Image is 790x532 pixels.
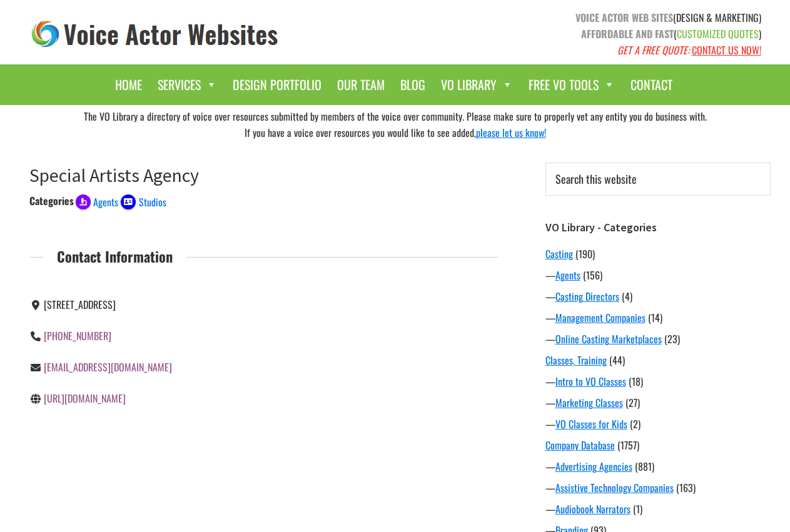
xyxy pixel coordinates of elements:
[226,71,328,99] a: Design Portfolio
[545,416,771,431] div: —
[629,374,643,389] span: (18)
[29,164,499,434] article: Special Artists Agency
[20,105,771,144] div: The VO Library a directory of voice over resources submitted by members of the voice over communi...
[545,353,607,368] a: Classes, Training
[476,125,546,140] a: please let us know!
[664,331,680,346] span: (23)
[139,194,166,209] span: Studios
[555,501,630,516] a: Audiobook Narrators
[630,416,641,431] span: (2)
[121,193,166,208] a: Studios
[545,221,771,234] h3: VO Library - Categories
[617,438,639,453] span: (1757)
[545,289,771,304] div: —
[44,391,126,406] a: [URL][DOMAIN_NAME]
[545,246,573,261] a: Casting
[555,310,646,325] a: Management Companies
[76,193,119,208] a: Agents
[331,71,391,99] a: Our Team
[29,164,499,186] h1: Special Artists Agency
[555,480,674,495] a: Assistive Technology Companies
[555,395,623,410] a: Marketing Classes
[545,438,615,453] a: Company Database
[545,501,771,516] div: —
[545,331,771,346] div: —
[609,353,625,368] span: (44)
[581,26,674,41] strong: AFFORDABLE AND FAST
[622,289,632,304] span: (4)
[555,331,662,346] a: Online Casting Marketplaces
[617,43,689,58] em: GET A FREE QUOTE:
[44,359,172,374] a: [EMAIL_ADDRESS][DOMAIN_NAME]
[648,310,662,325] span: (14)
[522,71,621,99] a: Free VO Tools
[545,374,771,389] div: —
[692,43,761,58] a: CONTACT US NOW!
[555,374,626,389] a: Intro to VO Classes
[545,268,771,283] div: —
[633,501,642,516] span: (1)
[29,193,74,208] div: Categories
[405,9,761,58] p: (DESIGN & MARKETING) ( )
[676,480,696,495] span: (163)
[575,10,673,25] strong: VOICE ACTOR WEB SITES
[545,395,771,410] div: —
[677,26,759,41] span: CUSTOMIZED QUOTES
[43,245,187,268] span: Contact Information
[583,268,602,283] span: (156)
[545,310,771,325] div: —
[555,459,632,474] a: Advertising Agencies
[555,289,619,304] a: Casting Directors
[435,71,519,99] a: VO Library
[109,71,148,99] a: Home
[555,268,580,283] a: Agents
[151,71,223,99] a: Services
[555,416,627,431] a: VO Classes for Kids
[44,297,116,312] span: [STREET_ADDRESS]
[635,459,654,474] span: (881)
[545,480,771,495] div: —
[575,246,595,261] span: (190)
[29,18,281,51] img: voice_actor_websites_logo
[93,194,118,209] span: Agents
[394,71,432,99] a: Blog
[624,71,679,99] a: Contact
[625,395,640,410] span: (27)
[545,459,771,474] div: —
[545,163,771,196] input: Search this website
[44,328,111,343] a: [PHONE_NUMBER]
